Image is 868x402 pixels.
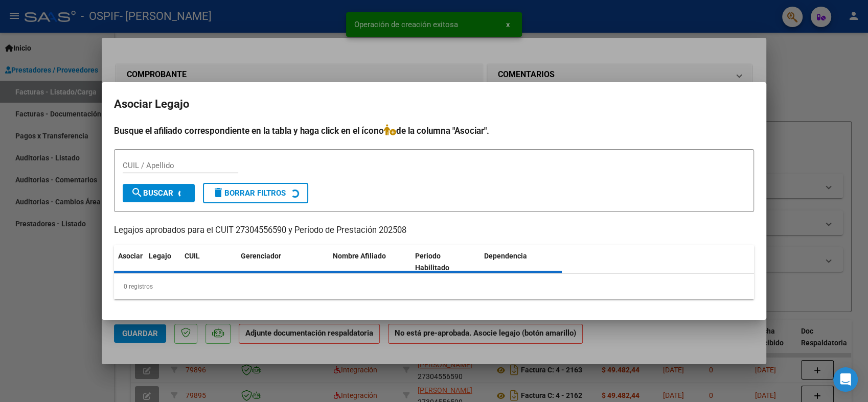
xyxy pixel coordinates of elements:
span: Nombre Afiliado [333,252,386,260]
mat-icon: delete [212,186,224,199]
datatable-header-cell: Legajo [145,245,180,279]
p: Legajos aprobados para el CUIT 27304556590 y Período de Prestación 202508 [114,224,754,237]
datatable-header-cell: Nombre Afiliado [329,245,411,279]
datatable-header-cell: Asociar [114,245,145,279]
span: CUIL [185,252,200,260]
span: Gerenciador [241,252,281,260]
span: Asociar [118,252,143,260]
h2: Asociar Legajo [114,94,754,114]
datatable-header-cell: Periodo Habilitado [411,245,480,279]
datatable-header-cell: Dependencia [480,245,562,279]
span: Dependencia [484,252,527,260]
span: Buscar [131,188,173,198]
datatable-header-cell: CUIL [180,245,237,279]
datatable-header-cell: Gerenciador [237,245,329,279]
h4: Busque el afiliado correspondiente en la tabla y haga click en el ícono de la columna "Asociar". [114,124,754,137]
div: Open Intercom Messenger [833,367,858,392]
span: Borrar Filtros [212,188,286,198]
button: Buscar [123,184,195,202]
mat-icon: search [131,186,143,199]
span: Periodo Habilitado [415,252,449,272]
button: Borrar Filtros [203,183,308,203]
span: Legajo [149,252,171,260]
div: 0 registros [114,274,754,299]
